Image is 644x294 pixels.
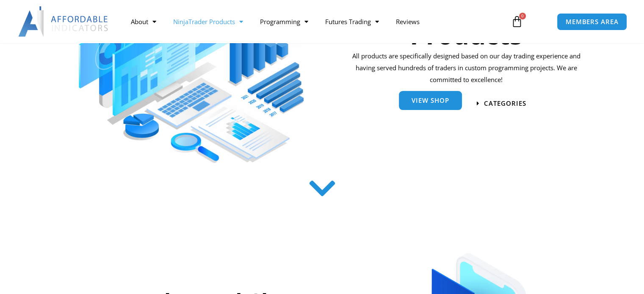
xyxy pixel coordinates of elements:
[387,12,428,31] a: Reviews
[498,9,536,34] a: 0
[252,12,317,31] a: Programming
[349,50,583,86] p: All products are specifically designed based on our day trading experience and having served hund...
[18,6,109,37] img: LogoAI | Affordable Indicators – NinjaTrader
[484,100,526,107] span: categories
[122,12,165,31] a: About
[477,100,526,107] a: categories
[317,12,387,31] a: Futures Trading
[519,13,526,19] span: 0
[122,12,503,31] nav: Menu
[412,97,449,104] span: View Shop
[399,91,462,110] a: View Shop
[557,13,627,30] a: MEMBERS AREA
[165,12,252,31] a: NinjaTrader Products
[566,19,619,25] span: MEMBERS AREA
